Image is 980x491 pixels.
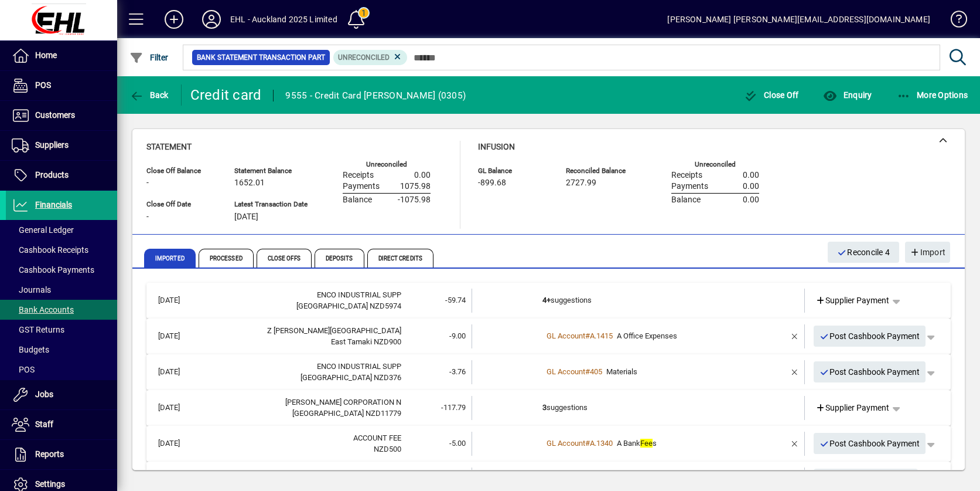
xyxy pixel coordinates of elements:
[12,365,35,374] span: POS
[6,340,117,360] a: Budgets
[35,80,51,90] span: POS
[315,249,364,267] span: Deposits
[338,53,390,62] span: Unreconciled
[6,360,117,380] a: POS
[152,360,207,384] td: [DATE]
[6,280,117,300] a: Journals
[819,470,913,489] span: Post Supplier Payment
[6,440,117,469] a: Reports
[942,2,965,40] a: Knowledge Base
[814,469,918,490] button: Post Supplier Payment
[743,195,759,205] span: 0.00
[671,195,701,205] span: Balance
[449,439,466,448] span: -5.00
[590,439,613,448] span: A.1340
[35,479,65,489] span: Settings
[741,84,802,106] button: Close Off
[606,367,637,376] span: Materials
[207,289,401,301] div: ENCO INDUSTRIAL SUPP
[144,249,196,267] span: Imported
[547,469,573,478] span: Supplier
[257,249,312,267] span: Close Offs
[234,167,308,175] span: Statement Balance
[819,327,920,346] span: Post Cashbook Payment
[819,363,920,382] span: Post Cashbook Payment
[823,90,872,100] span: Enquiry
[152,396,207,420] td: [DATE]
[542,365,606,378] a: GL Account#405
[146,201,217,208] span: Close Off Date
[6,260,117,280] a: Cashbook Payments
[190,86,262,104] div: Credit card
[193,9,230,30] button: Profile
[12,345,49,354] span: Budgets
[398,195,431,205] span: -1075.98
[547,439,585,448] span: GL Account
[12,285,51,294] span: Journals
[542,289,736,313] td: suggestions
[566,178,596,188] span: 2727.99
[6,131,117,160] a: Suppliers
[207,443,401,455] div: NZD500
[599,469,631,478] span: BNZ VISA
[542,396,736,420] td: suggestions
[146,167,217,175] span: Close Off Balance
[367,249,433,267] span: Direct Credits
[207,432,401,444] div: ACCOUNT FEE
[542,330,617,342] a: GL Account#A.1415
[146,390,951,426] mat-expansion-panel-header: [DATE][PERSON_NAME] CORPORATION N[GEOGRAPHIC_DATA] NZD11779-117.793suggestionsSupplier Payment
[478,167,548,175] span: GL Balance
[6,220,117,240] a: General Ledger
[35,449,64,459] span: Reports
[333,50,408,65] mat-chip: Reconciliation Status: Unreconciled
[815,402,890,414] span: Supplier Payment
[129,53,169,62] span: Filter
[207,325,401,337] div: Z Harris Road
[815,294,890,307] span: Supplier Payment
[566,167,636,175] span: Reconciled Balance
[127,84,172,106] button: Back
[837,243,890,262] span: Reconcile 4
[811,290,894,311] a: Supplier Payment
[6,380,117,409] a: Jobs
[828,242,899,263] button: Reconcile 4
[146,212,149,222] span: -
[585,367,590,376] span: #
[671,171,702,180] span: Receipts
[786,327,804,346] button: Remove
[6,41,117,70] a: Home
[146,354,951,390] mat-expansion-panel-header: [DATE]ENCO INDUSTRIAL SUPP[GEOGRAPHIC_DATA] NZD376-3.76GL Account#405MaterialsPost Cashbook Payment
[617,439,657,448] span: A Bank s
[343,171,374,180] span: Receipts
[744,90,799,100] span: Close Off
[146,283,951,319] mat-expansion-panel-header: [DATE]ENCO INDUSTRIAL SUPP[GEOGRAPHIC_DATA] NZD5974-59.744+suggestionsSupplier Payment
[207,372,401,384] div: AUCKLAND NZD376
[585,439,590,448] span: #
[207,468,401,480] div: VTNZ
[814,326,926,347] button: Post Cashbook Payment
[573,469,578,478] span: #
[117,84,182,106] app-page-header-button: Back
[6,300,117,320] a: Bank Accounts
[234,178,265,188] span: 1652.01
[35,419,53,429] span: Staff
[343,195,372,205] span: Balance
[667,10,930,29] div: [PERSON_NAME] [PERSON_NAME][EMAIL_ADDRESS][DOMAIN_NAME]
[542,468,599,480] a: Supplier#3181
[786,434,804,453] button: Remove
[640,439,653,448] em: Fee
[441,403,466,412] span: -117.79
[152,432,207,456] td: [DATE]
[285,86,466,105] div: 9555 - Credit Card [PERSON_NAME] (0305)
[129,90,169,100] span: Back
[414,171,431,180] span: 0.00
[199,249,254,267] span: Processed
[547,367,585,376] span: GL Account
[449,367,466,376] span: -3.76
[234,201,308,208] span: Latest Transaction Date
[35,50,57,60] span: Home
[695,161,736,168] label: Unreconciled
[820,84,875,106] button: Enquiry
[234,212,258,222] span: [DATE]
[590,331,613,340] span: A.1415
